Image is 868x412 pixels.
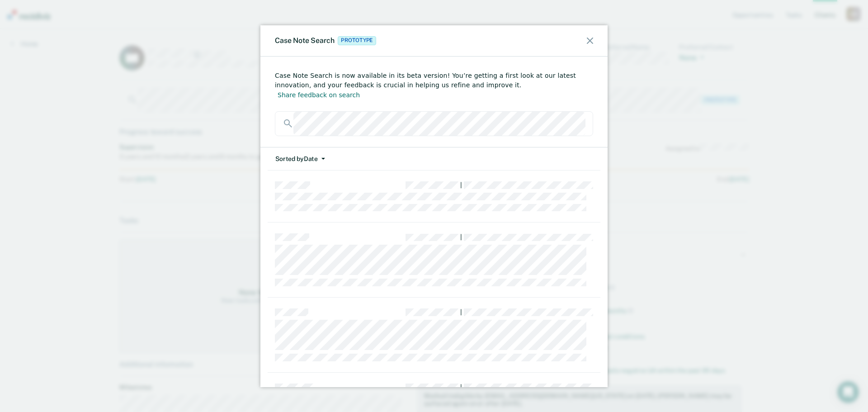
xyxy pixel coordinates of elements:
[460,233,462,241] div: |
[275,147,325,170] button: Sorted byDate
[275,36,378,45] div: Case Note Search
[460,308,462,316] div: |
[460,181,462,189] div: |
[338,36,376,45] span: Prototype
[275,71,593,100] div: Case Note Search is now available in its beta version! You’re getting a first look at our latest ...
[275,90,363,100] button: Share feedback on search
[460,384,462,391] div: |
